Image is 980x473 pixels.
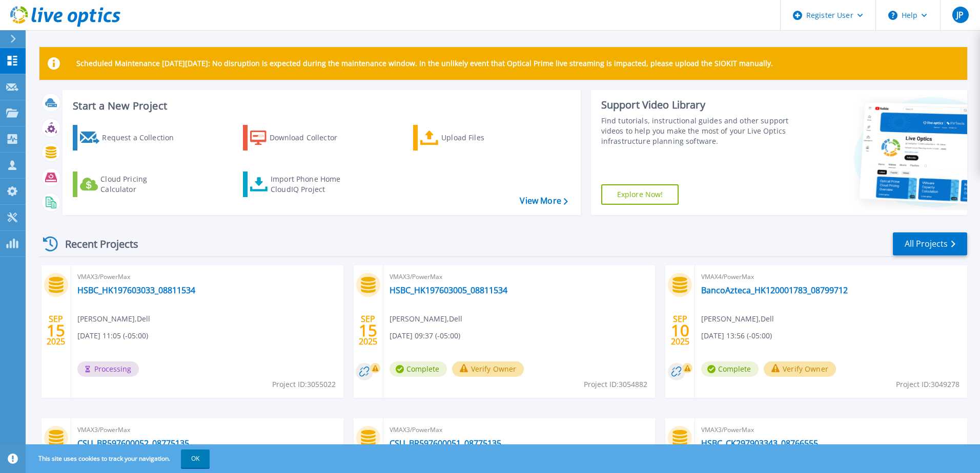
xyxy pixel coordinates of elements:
[359,326,377,335] span: 15
[390,361,447,377] span: Complete
[77,271,337,283] span: VMAX3/PowerMax
[671,326,689,335] span: 10
[47,326,65,335] span: 15
[701,424,961,436] span: VMAX3/PowerMax
[701,313,774,325] span: [PERSON_NAME] , Dell
[701,438,818,448] a: HSBC_CK297903343_08766555
[73,171,187,197] a: Cloud Pricing Calculator
[390,285,507,295] a: HSBC_HK197603005_08811534
[73,125,187,150] a: Request a Collection
[413,125,527,150] a: Upload Files
[39,231,152,256] div: Recent Projects
[390,271,649,283] span: VMAX3/PowerMax
[764,361,836,377] button: Verify Owner
[100,174,182,195] div: Cloud Pricing Calculator
[243,125,357,150] a: Download Collector
[601,184,679,205] a: Explore Now!
[77,330,148,341] span: [DATE] 11:05 (-05:00)
[358,312,378,349] div: SEP 2025
[441,127,523,148] div: Upload Files
[390,313,462,325] span: [PERSON_NAME] , Dell
[77,424,337,436] span: VMAX3/PowerMax
[270,127,352,148] div: Download Collector
[701,330,772,341] span: [DATE] 13:56 (-05:00)
[893,232,967,255] a: All Projects
[601,116,793,146] div: Find tutorials, instructional guides and other support videos to help you make the most of your L...
[77,313,150,325] span: [PERSON_NAME] , Dell
[452,361,524,377] button: Verify Owner
[181,449,210,468] button: OK
[77,438,189,448] a: CSU_BR597600052_08775135
[896,379,959,390] span: Project ID: 3049278
[701,271,961,283] span: VMAX4/PowerMax
[601,98,793,112] div: Support Video Library
[701,361,759,377] span: Complete
[272,379,336,390] span: Project ID: 3055022
[102,127,184,148] div: Request a Collection
[77,285,195,295] a: HSBC_HK197603033_08811534
[73,100,567,112] h3: Start a New Project
[46,312,66,349] div: SEP 2025
[584,379,647,390] span: Project ID: 3054882
[271,174,351,195] div: Import Phone Home CloudIQ Project
[390,330,460,341] span: [DATE] 09:37 (-05:00)
[956,11,964,19] span: JP
[701,285,848,295] a: BancoAzteca_HK120001783_08799712
[520,196,567,206] a: View More
[390,424,649,436] span: VMAX3/PowerMax
[76,59,773,68] p: Scheduled Maintenance [DATE][DATE]: No disruption is expected during the maintenance window. In t...
[28,449,210,468] span: This site uses cookies to track your navigation.
[77,361,139,377] span: Processing
[390,438,501,448] a: CSU_BR597600051_08775135
[670,312,690,349] div: SEP 2025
